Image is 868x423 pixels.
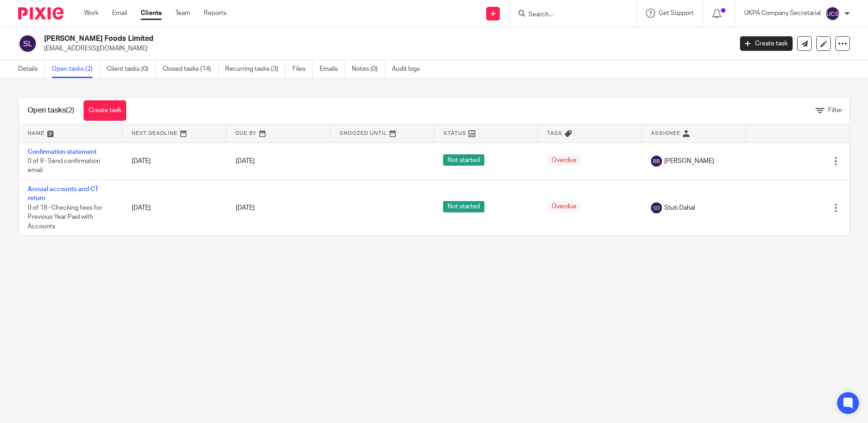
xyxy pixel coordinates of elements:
[44,44,726,53] p: [EMAIL_ADDRESS][DOMAIN_NAME]
[28,158,100,174] span: 0 of 9 · Send confirmation email
[320,60,345,78] a: Emails
[547,201,581,212] span: Overdue
[651,202,662,213] img: svg%3E
[651,156,662,167] img: svg%3E
[28,106,74,115] h1: Open tasks
[292,60,313,78] a: Files
[107,60,156,78] a: Client tasks (0)
[28,186,99,202] a: Annual accounts and CT return
[123,143,227,180] td: [DATE]
[204,9,227,18] a: Reports
[236,205,255,211] span: [DATE]
[528,11,609,19] input: Search
[236,158,255,164] span: [DATE]
[744,9,821,18] p: UKPA Company Secretarial
[340,131,387,136] span: Snoozed Until
[828,107,843,113] span: Filter
[659,10,694,16] span: Get Support
[664,203,695,212] span: Stuti Dahal
[664,157,714,166] span: [PERSON_NAME]
[52,60,100,78] a: Open tasks (2)
[28,149,97,155] a: Confirmation statement
[66,107,74,114] span: (2)
[84,100,126,121] a: Create task
[392,60,427,78] a: Audit logs
[163,60,218,78] a: Closed tasks (14)
[547,154,581,166] span: Overdue
[740,36,793,51] a: Create task
[225,60,286,78] a: Recurring tasks (3)
[443,154,484,166] span: Not started
[18,34,37,53] img: svg%3E
[112,9,127,18] a: Email
[352,60,385,78] a: Notes (0)
[18,60,45,78] a: Details
[44,34,590,44] h2: [PERSON_NAME] Foods Limited
[18,7,64,20] img: Pixie
[825,6,840,21] img: svg%3E
[443,201,484,212] span: Not started
[141,9,162,18] a: Clients
[28,205,102,230] span: 0 of 18 · Checking fees for Previous Year Paid with Accounts
[547,131,562,136] span: Tags
[123,180,227,236] td: [DATE]
[84,9,99,18] a: Work
[175,9,190,18] a: Team
[444,131,466,136] span: Status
